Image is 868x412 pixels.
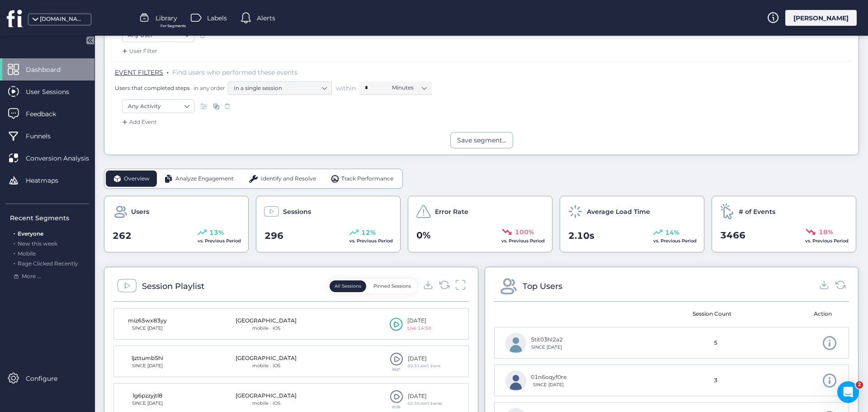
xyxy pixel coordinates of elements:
span: Users [131,207,149,217]
div: 02:33 AMㅤ1 Event [408,363,440,369]
div: [DOMAIN_NAME] [40,15,85,24]
nz-select-item: Minutes [392,81,426,95]
div: [GEOGRAPHIC_DATA] [236,392,297,400]
div: SINCE [DATE] [125,400,170,407]
span: 100% [515,227,534,237]
div: Session Playlist [142,280,204,293]
span: Analyze Engagement [175,175,234,183]
span: . [14,248,15,257]
span: within [336,84,356,93]
div: mobile · iOS [236,400,297,407]
div: 01n6oqyf0re [531,373,566,382]
span: . [14,228,15,237]
span: Error Rate [435,207,468,217]
span: Dashboard [26,65,74,75]
div: SINCE [DATE] [125,325,170,332]
button: Pinned Sessions [368,280,416,292]
div: mobile · iOS [236,325,297,332]
iframe: Intercom live chat [837,381,859,403]
span: New this week [18,240,57,247]
span: 2.10s [568,229,594,243]
span: 3466 [720,228,745,242]
div: SINCE [DATE] [531,344,563,351]
div: ljzttumb5hi [125,354,170,363]
div: mobile · iOS [236,362,297,369]
div: [GEOGRAPHIC_DATA] [236,317,297,325]
div: 01:00 [390,405,403,409]
div: [PERSON_NAME] [785,10,857,26]
span: Heatmaps [26,175,72,185]
mat-header-cell: Session Count [668,302,755,327]
span: vs. Previous Period [653,238,697,244]
span: # of Events [739,207,775,217]
span: 12% [361,227,376,237]
nz-select-item: Any Activity [128,99,189,113]
div: [DATE] [408,392,442,401]
div: [GEOGRAPHIC_DATA] [236,354,297,363]
div: miz65wx83yy [125,317,170,325]
div: 02:30 AMㅤ3 Events [408,401,442,407]
span: Users that completed steps [115,84,190,92]
span: 0% [416,228,431,242]
span: 2 [856,381,863,388]
span: in any order [192,84,225,92]
span: Rage Clicked Recently [18,260,78,267]
span: 3 [714,376,717,385]
div: SINCE [DATE] [531,381,566,388]
div: [DATE] [408,355,440,363]
span: 262 [113,229,132,243]
span: Funnels [26,131,64,141]
span: Conversion Analysis [26,153,103,163]
span: vs. Previous Period [349,238,393,244]
span: . [14,238,15,247]
span: . [14,258,15,267]
span: Find users who performed these events [172,68,297,76]
span: . [167,66,169,76]
span: vs. Previous Period [198,238,241,244]
span: Mobile [18,250,36,257]
button: All Sessions [330,280,366,292]
span: vs. Previous Period [805,238,849,244]
div: Live 14:50 [407,325,431,332]
span: 14% [665,227,679,237]
span: 18% [819,227,833,237]
span: EVENT FILTERS [115,68,163,76]
span: 5 [714,339,717,347]
span: Average Load Time [587,207,650,217]
span: Configure [26,374,71,384]
span: Alerts [257,13,275,23]
span: More ... [22,272,41,281]
span: Feedback [26,109,70,119]
mat-header-cell: Action [755,302,843,327]
span: For Segments [160,23,186,29]
nz-select-item: In a single session [234,81,326,95]
div: 00:07 [390,368,403,371]
span: Everyone [18,230,43,237]
div: [DATE] [407,317,431,325]
span: Track Performance [341,175,393,183]
span: vs. Previous Period [501,238,545,244]
span: Identify and Resolve [261,175,316,183]
span: User Sessions [26,87,83,97]
div: User Filter [120,47,157,56]
span: Sessions [283,207,311,217]
div: Recent Segments [10,213,89,223]
div: lg6pzzyjtl8 [125,392,170,400]
div: Top Users [523,280,562,293]
div: 5tit03hl2a2 [531,336,563,344]
span: Library [156,13,177,23]
div: SINCE [DATE] [125,362,170,369]
span: Labels [207,13,227,23]
span: Overview [124,175,150,183]
div: Save segment... [457,135,506,145]
span: 296 [264,229,283,243]
div: Add Event [120,118,157,127]
span: 13% [209,227,224,237]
